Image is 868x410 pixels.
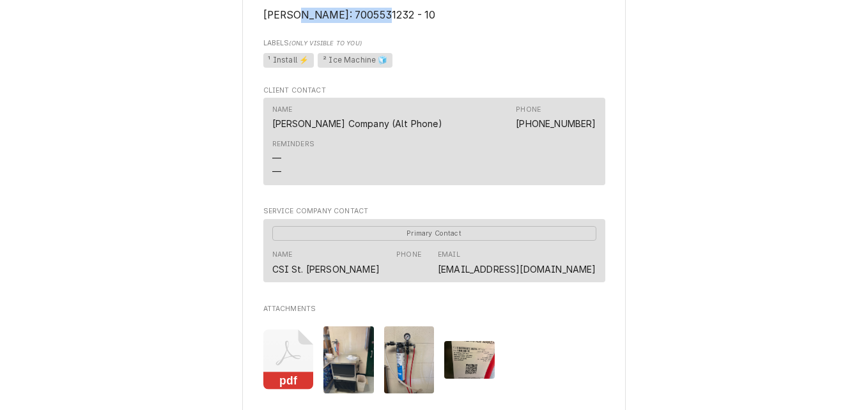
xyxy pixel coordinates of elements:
div: — [272,151,281,165]
span: (Only Visible to You) [289,40,361,47]
div: Phone [516,105,596,130]
img: seRqjaoSHuANIyorq1tO [323,326,374,393]
div: Name [272,105,442,130]
span: ¹ Install ⚡️ [263,53,314,68]
span: Attachments [263,304,605,314]
span: ² Ice Machine 🧊 [318,53,392,68]
div: Name [272,250,380,275]
div: Phone [516,105,541,115]
span: Service Company Contact [263,206,605,216]
div: Email [438,250,460,260]
span: Client Contact [263,86,605,96]
div: Service Company Contact List [263,219,605,289]
button: pdf [263,326,314,393]
div: Reminders [272,139,314,149]
div: Service Company Contact [263,206,605,288]
div: Email [438,250,596,275]
div: CSI St. [PERSON_NAME] [272,262,380,276]
img: FUOzWiq1QQ6udYOLH39U [444,341,495,379]
span: [object Object] [263,51,605,70]
div: Client Contact [263,86,605,191]
div: Contact [263,219,605,283]
a: [PHONE_NUMBER] [516,118,596,129]
div: Phone [396,250,421,275]
span: Labels [263,38,605,49]
div: [PERSON_NAME] Company (Alt Phone) [272,117,442,130]
div: Name [272,105,293,115]
div: — [272,165,281,178]
div: Attachments [263,304,605,404]
img: edYwwA2zSfSYZtxhg9Ji [384,326,435,393]
span: Attachments [263,316,605,404]
div: Phone [396,250,421,260]
div: Contact [263,98,605,185]
a: [EMAIL_ADDRESS][DOMAIN_NAME] [438,264,596,275]
div: Client Contact List [263,98,605,191]
div: [object Object] [263,38,605,70]
div: Primary [272,225,596,241]
div: Name [272,250,293,260]
span: Primary Contact [272,226,596,241]
div: Reminders [272,139,314,178]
